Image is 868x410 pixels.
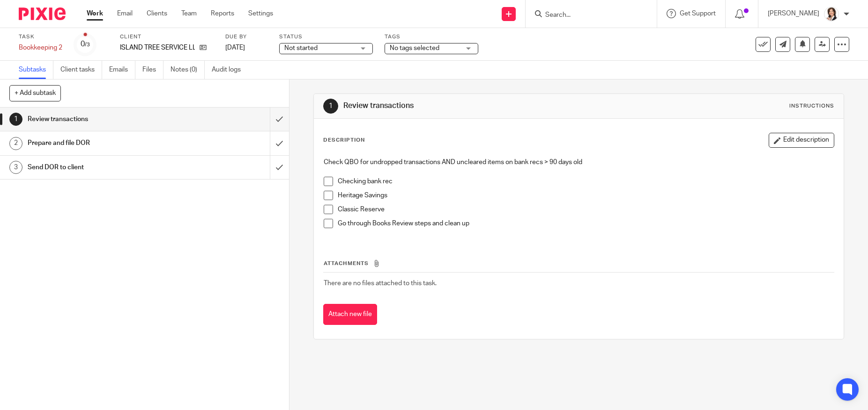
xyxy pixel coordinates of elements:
p: Classic Reserve [338,205,833,214]
a: Emails [109,61,135,79]
span: No tags selected [390,45,439,51]
p: Description [323,137,365,144]
h1: Review transactions [28,112,183,126]
a: Subtasks [19,61,53,79]
div: 0 [81,39,90,50]
h1: Send DOR to client [28,160,183,174]
p: [PERSON_NAME] [768,9,819,18]
label: Tags [385,33,478,41]
button: Attach new file [323,304,377,325]
span: Not started [284,45,318,51]
p: ISLAND TREE SERVICE LLC [120,43,195,52]
img: Pixie [19,7,66,20]
p: Checking bank rec [338,177,833,186]
p: Go through Books Review steps and clean up [338,219,833,228]
div: 2 [9,137,22,150]
a: Reports [211,9,234,18]
a: Settings [248,9,273,18]
h1: Prepare and file DOR [28,136,183,150]
label: Due by [225,33,267,41]
a: Files [142,61,163,79]
label: Client [120,33,214,41]
a: Clients [147,9,167,18]
button: + Add subtask [9,85,61,101]
small: /3 [85,42,90,47]
label: Task [19,33,62,41]
a: Work [87,9,103,18]
span: Attachments [324,261,369,266]
span: Get Support [680,10,716,17]
a: Email [117,9,133,18]
span: [DATE] [225,44,245,51]
div: 3 [9,161,22,174]
span: There are no files attached to this task. [324,280,437,287]
img: BW%20Website%203%20-%20square.jpg [824,7,839,22]
a: Team [181,9,197,18]
a: Client tasks [60,61,102,79]
p: Check QBO for undropped transactions AND uncleared items on bank recs > 90 days old [324,158,833,167]
div: 1 [9,113,22,126]
p: Heritage Savings [338,191,833,200]
div: Bookkeeping 2 [19,43,62,52]
input: Search [544,11,629,20]
div: Instructions [789,102,834,110]
label: Status [279,33,373,41]
a: Audit logs [212,61,248,79]
a: Notes (0) [171,61,205,79]
h1: Review transactions [343,101,599,111]
button: Edit description [769,133,834,148]
div: 1 [323,99,338,114]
